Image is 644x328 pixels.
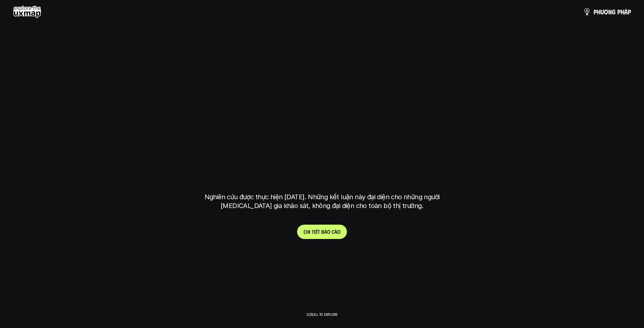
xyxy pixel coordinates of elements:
[600,8,604,15] span: ư
[314,229,315,235] span: i
[604,8,608,15] span: ơ
[306,229,309,235] span: h
[594,8,597,15] span: p
[200,193,444,210] p: Nghiên cứu được thực hiện [DATE]. Những kết luận này đại diện cho những người [MEDICAL_DATA] gia ...
[337,229,340,235] span: o
[621,8,624,15] span: h
[315,229,318,235] span: ế
[321,229,324,235] span: b
[597,8,600,15] span: h
[312,229,314,235] span: t
[334,229,337,235] span: á
[628,8,631,15] span: p
[332,229,334,235] span: c
[307,312,337,317] p: Scroll to explore
[318,229,320,235] span: t
[309,229,310,235] span: i
[297,225,347,239] a: Chitiếtbáocáo
[206,152,438,179] h1: tại [GEOGRAPHIC_DATA]
[624,8,628,15] span: á
[300,88,349,96] h6: Kết quả nghiên cứu
[583,5,631,18] a: phươngpháp
[203,100,441,128] h1: phạm vi công việc của
[608,8,612,15] span: n
[304,229,306,235] span: C
[617,8,621,15] span: p
[327,229,330,235] span: o
[612,8,616,15] span: g
[324,229,327,235] span: á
